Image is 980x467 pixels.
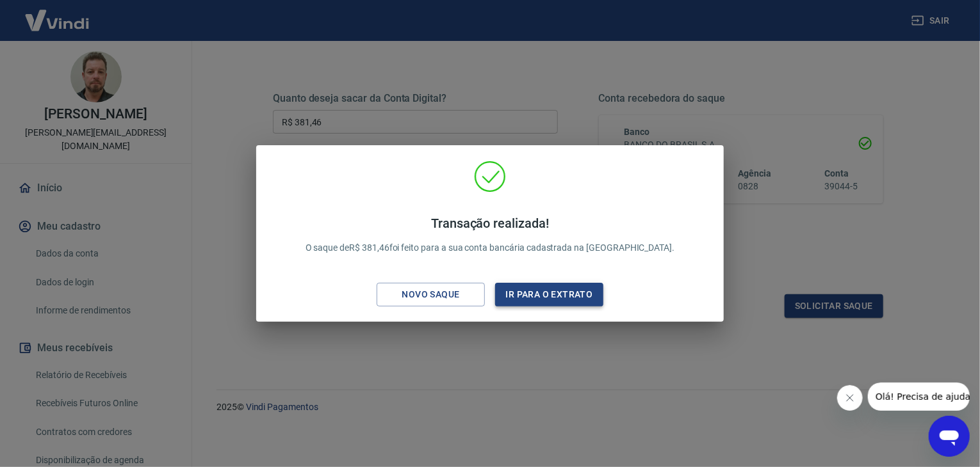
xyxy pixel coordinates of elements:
iframe: Botão para abrir a janela de mensagens [929,416,970,457]
h4: Transação realizada! [306,216,675,231]
p: O saque de R$ 381,46 foi feito para a sua conta bancária cadastrada na [GEOGRAPHIC_DATA]. [306,216,675,255]
iframe: Mensagem da empresa [868,383,970,411]
span: Olá! Precisa de ajuda? [8,9,108,19]
button: Novo saque [377,283,485,306]
div: Novo saque [387,287,475,303]
button: Ir para o extrato [495,283,603,306]
iframe: Fechar mensagem [837,385,863,411]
